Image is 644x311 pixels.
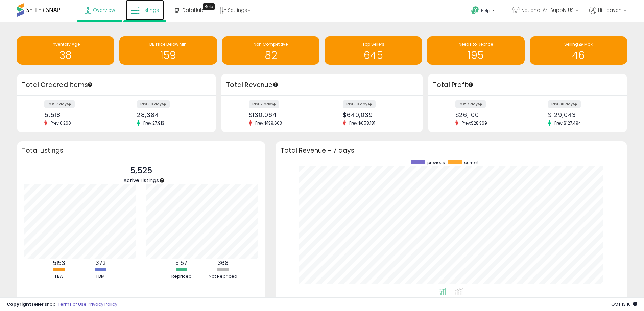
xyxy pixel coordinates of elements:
[459,41,493,47] span: Needs to Reprice
[58,301,87,307] a: Terms of Use
[464,160,479,165] span: current
[427,36,524,65] a: Needs to Reprice 195
[7,301,31,307] strong: Copyright
[95,259,106,267] b: 372
[343,100,376,108] label: last 30 days
[458,120,491,126] span: Prev: $28,369
[22,80,211,90] h3: Total Ordered Items
[533,50,624,61] h1: 46
[80,273,121,280] div: FBM
[471,6,479,15] i: Get Help
[346,120,379,126] span: Prev: $658,181
[551,120,585,126] span: Prev: $127,494
[548,100,581,108] label: last 30 days
[53,259,65,267] b: 5153
[149,41,187,47] span: BB Price Below Min
[39,273,79,280] div: FBA
[252,120,285,126] span: Prev: $139,603
[249,100,279,108] label: last 7 days
[468,82,474,88] div: Tooltip anchor
[217,259,229,267] b: 368
[225,50,316,61] h1: 82
[123,50,213,61] h1: 159
[93,7,115,14] span: Overview
[87,82,93,88] div: Tooltip anchor
[52,41,80,47] span: Inventory Age
[119,36,217,65] a: BB Price Below Min 159
[203,3,215,10] div: Tooltip anchor
[44,100,75,108] label: last 7 days
[455,100,486,108] label: last 7 days
[123,164,159,177] p: 5,525
[589,7,626,22] a: Hi Heaven
[137,100,170,108] label: last 30 days
[564,41,593,47] span: Selling @ Max
[466,1,502,22] a: Help
[455,111,523,118] div: $26,100
[22,148,260,153] h3: Total Listings
[137,111,204,118] div: 28,384
[427,160,445,165] span: previous
[272,82,279,88] div: Tooltip anchor
[140,120,168,126] span: Prev: 27,913
[175,259,187,267] b: 5157
[182,7,204,14] span: DataHub
[47,120,74,126] span: Prev: 6,260
[88,301,117,307] a: Privacy Policy
[548,111,615,118] div: $129,043
[433,80,622,90] h3: Total Profit
[521,7,574,14] span: National Art Supply US
[123,177,159,184] span: Active Listings
[159,177,165,183] div: Tooltip anchor
[7,301,117,308] div: seller snap | |
[141,7,159,14] span: Listings
[343,111,411,118] div: $640,039
[530,36,627,65] a: Selling @ Max 46
[254,41,288,47] span: Non Competitive
[481,8,490,14] span: Help
[203,273,243,280] div: Not Repriced
[20,50,111,61] h1: 38
[17,36,114,65] a: Inventory Age 38
[249,111,317,118] div: $130,064
[611,301,637,307] span: 2025-09-8 13:10 GMT
[362,41,384,47] span: Top Sellers
[44,111,112,118] div: 5,518
[328,50,419,61] h1: 645
[598,7,622,14] span: Hi Heaven
[222,36,319,65] a: Non Competitive 82
[281,148,622,153] h3: Total Revenue - 7 days
[161,273,202,280] div: Repriced
[325,36,422,65] a: Top Sellers 645
[430,50,521,61] h1: 195
[226,80,418,90] h3: Total Revenue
